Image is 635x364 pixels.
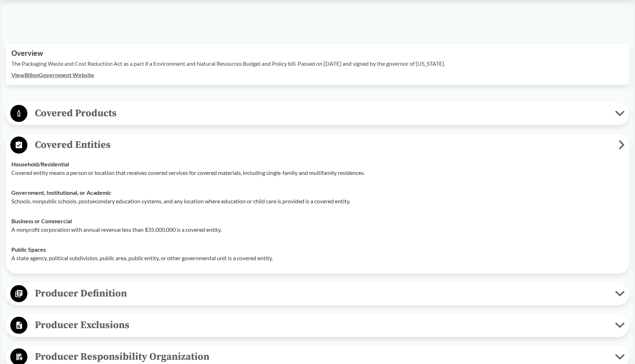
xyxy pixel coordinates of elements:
strong: Government, Institutional, or Academic [11,189,111,196]
h2: Overview [11,49,624,57]
p: The Packaging Waste and Cost Reduction Act as a part if a Environment and Natural Resources Budge... [11,59,624,68]
p: A state agency, political subdivision, public area, public entity, or other governmental unit is ... [11,254,624,262]
a: ViewBillonGovernment Website [11,71,94,78]
span: Covered Products [27,105,615,121]
strong: Business or Commercial [11,218,72,224]
p: A nonprofit corporation with annual revenue less than $35,000,000 is a covered entity. [11,225,624,234]
button: Producer Exclusions [8,316,627,334]
strong: Household/​Residential [11,161,69,167]
span: Covered Entities [27,137,619,153]
button: Covered Products [8,105,627,123]
strong: Public Spaces [11,246,46,253]
span: Producer Definition [27,285,615,301]
span: Producer Exclusions [27,317,615,333]
button: Covered Entities [8,136,627,154]
button: Producer Definition [8,285,627,303]
p: Covered entity means a person or location that receives covered services for covered materials, i... [11,168,624,177]
p: Schools, nonpublic schools, postsecondary education systems, and any location where education or ... [11,197,624,205]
